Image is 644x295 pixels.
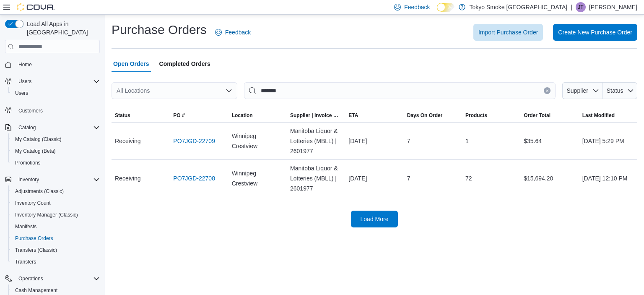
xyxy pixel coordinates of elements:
[2,122,103,133] button: Catalog
[473,24,543,41] button: Import Purchase Order
[23,20,100,37] span: Load All Apps in [GEOGRAPHIC_DATA]
[520,170,579,187] div: $15,694.20
[8,87,103,99] button: Users
[2,174,103,185] button: Inventory
[8,197,103,209] button: Inventory Count
[524,112,551,119] span: Order Total
[8,256,103,268] button: Transfers
[15,90,28,97] span: Users
[225,28,251,37] span: Feedback
[12,158,44,168] a: Promotions
[18,176,39,183] span: Inventory
[15,211,78,218] span: Inventory Manager (Classic)
[15,287,57,294] span: Cash Management
[407,112,443,119] span: Days On Order
[8,157,103,169] button: Promotions
[15,247,57,253] span: Transfers (Classic)
[15,200,51,206] span: Inventory Count
[115,112,130,119] span: Status
[407,173,410,183] span: 7
[12,198,100,208] span: Inventory Count
[478,28,538,37] span: Import Purchase Order
[12,257,39,267] a: Transfers
[15,148,56,154] span: My Catalog (Beta)
[465,112,487,119] span: Products
[8,244,103,256] button: Transfers (Classic)
[12,245,60,255] a: Transfers (Classic)
[465,173,472,183] span: 72
[351,211,398,227] button: Load More
[15,106,46,116] a: Customers
[112,109,170,122] button: Status
[2,104,103,116] button: Customers
[8,221,103,232] button: Manifests
[15,76,35,86] button: Users
[170,109,228,122] button: PO #
[12,210,100,220] span: Inventory Manager (Classic)
[579,170,637,187] div: [DATE] 12:10 PM
[18,124,36,131] span: Catalog
[173,173,215,183] a: PO7JGD-22708
[558,28,632,37] span: Create New Purchase Order
[12,146,100,156] span: My Catalog (Beta)
[173,136,215,146] a: PO7JGD-22709
[437,3,454,12] input: Dark Mode
[15,274,47,284] button: Operations
[12,257,100,267] span: Transfers
[12,210,81,220] a: Inventory Manager (Classic)
[15,235,53,242] span: Purchase Orders
[15,274,100,284] span: Operations
[404,109,462,122] button: Days On Order
[12,222,100,232] span: Manifests
[348,112,358,119] span: ETA
[226,87,232,94] button: Open list of options
[229,109,287,122] button: Location
[287,160,345,197] div: Manitoba Liquor & Lotteries (MBLL) | 2601977
[15,123,100,133] span: Catalog
[18,107,43,114] span: Customers
[12,186,67,196] a: Adjustments (Classic)
[15,60,35,70] a: Home
[15,188,64,195] span: Adjustments (Classic)
[15,105,100,115] span: Customers
[15,159,41,166] span: Promotions
[244,82,556,99] input: This is a search bar. After typing your query, hit enter to filter the results lower in the page.
[520,109,579,122] button: Order Total
[12,186,100,196] span: Adjustments (Classic)
[12,134,65,144] a: My Catalog (Classic)
[15,258,36,265] span: Transfers
[470,2,568,12] p: Tokyo Smoke [GEOGRAPHIC_DATA]
[589,2,637,12] p: [PERSON_NAME]
[2,76,103,87] button: Users
[287,123,345,159] div: Manitoba Liquor & Lotteries (MBLL) | 2601977
[553,24,637,41] button: Create New Purchase Order
[18,78,31,85] span: Users
[12,222,40,232] a: Manifests
[159,55,210,72] span: Completed Orders
[520,133,579,149] div: $35.64
[232,168,283,188] span: Winnipeg Crestview
[361,215,389,223] span: Load More
[112,21,207,38] h1: Purchase Orders
[607,87,623,94] span: Status
[12,134,100,144] span: My Catalog (Classic)
[579,109,637,122] button: Last Modified
[576,2,586,12] div: Jade Thiessen
[115,136,140,146] span: Receiving
[15,175,42,185] button: Inventory
[212,24,254,41] a: Feedback
[462,109,520,122] button: Products
[12,88,100,98] span: Users
[8,145,103,157] button: My Catalog (Beta)
[345,109,403,122] button: ETA
[345,133,403,149] div: [DATE]
[12,198,54,208] a: Inventory Count
[407,136,410,146] span: 7
[15,136,62,143] span: My Catalog (Classic)
[12,233,100,243] span: Purchase Orders
[8,185,103,197] button: Adjustments (Classic)
[15,59,100,70] span: Home
[232,112,253,119] span: Location
[12,245,100,255] span: Transfers (Classic)
[15,76,100,86] span: Users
